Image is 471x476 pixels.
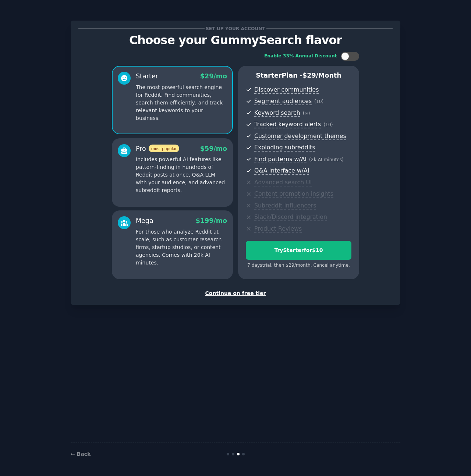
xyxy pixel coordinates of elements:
[196,217,227,224] span: $ 199 /mo
[246,71,351,80] p: Starter Plan -
[254,86,319,94] span: Discover communities
[303,111,310,116] span: ( ∞ )
[254,132,346,140] span: Customer development themes
[78,289,393,297] div: Continue on free tier
[254,156,307,163] span: Find patterns w/AI
[246,262,351,269] div: 7 days trial, then $ 29 /month . Cancel anytime.
[136,144,179,153] div: Pro
[149,145,180,152] span: most popular
[264,53,337,60] div: Enable 33% Annual Discount
[314,99,323,104] span: ( 10 )
[254,202,316,210] span: Subreddit influencers
[136,156,227,194] p: Includes powerful AI features like pattern-finding in hundreds of Reddit posts at once, Q&A LLM w...
[136,72,158,81] div: Starter
[78,34,393,47] p: Choose your GummySearch flavor
[323,122,333,127] span: ( 10 )
[254,225,302,233] span: Product Reviews
[136,216,153,225] div: Mega
[254,109,300,117] span: Keyword search
[254,97,312,105] span: Segment audiences
[200,72,227,80] span: $ 29 /mo
[309,157,344,162] span: ( 2k AI minutes )
[254,179,312,187] span: Advanced search UI
[200,145,227,152] span: $ 59 /mo
[136,84,227,122] p: The most powerful search engine for Reddit. Find communities, search them efficiently, and track ...
[136,228,227,267] p: For those who analyze Reddit at scale, such as customer research firms, startup studios, or conte...
[71,451,91,457] a: ← Back
[205,25,267,32] span: Set up your account
[302,72,341,79] span: $ 29 /month
[254,190,333,198] span: Content promotion insights
[254,213,327,221] span: Slack/Discord integration
[254,121,321,128] span: Tracked keyword alerts
[254,144,315,152] span: Exploding subreddits
[246,241,351,260] button: TryStarterfor$10
[254,167,309,175] span: Q&A interface w/AI
[246,246,351,254] div: Try Starter for $10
